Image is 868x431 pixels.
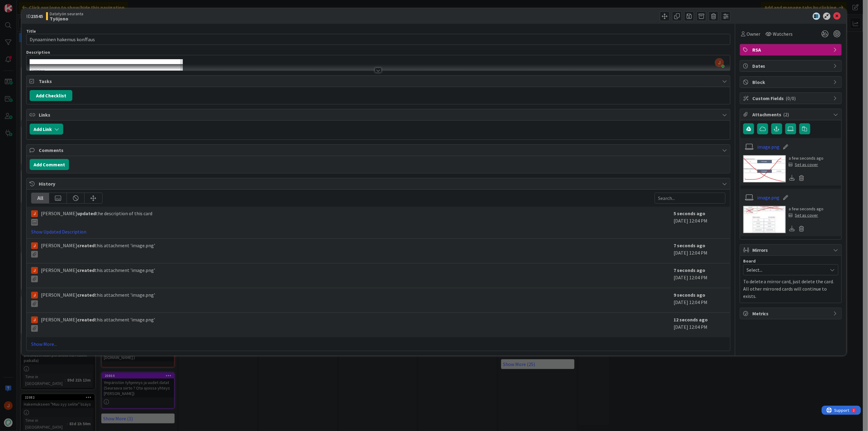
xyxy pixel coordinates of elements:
[31,242,38,249] img: JM
[41,291,155,307] span: [PERSON_NAME] this attachment 'image.png'
[789,161,818,168] div: Set as cover
[31,229,86,235] a: Show Updated Description
[39,180,719,187] span: History
[773,30,793,38] span: Watchers
[77,317,95,323] b: created
[752,310,830,317] span: Metrics
[30,124,63,135] button: Add Link
[674,242,705,248] b: 7 seconds ago
[39,147,719,154] span: Comments
[757,194,779,201] a: image.png
[743,278,838,300] p: To delete a mirror card, just delete the card. All other mirrored cards will continue to exists.
[674,266,725,285] div: [DATE] 12:04 PM
[26,28,36,34] label: Title
[13,1,28,8] span: Support
[752,78,830,86] span: Block
[747,266,825,274] span: Select...
[39,78,719,85] span: Tasks
[786,95,796,101] span: ( 0/0 )
[789,155,824,161] div: a few seconds ago
[752,95,830,102] span: Custom Fields
[655,193,725,204] input: Search...
[674,210,725,235] div: [DATE] 12:04 PM
[50,11,83,16] span: Datatyön seuranta
[752,246,830,254] span: Mirrors
[789,206,824,212] div: a few seconds ago
[31,340,725,348] a: Show More...
[31,292,38,299] img: JM
[41,316,155,332] span: [PERSON_NAME] this attachment 'image.png'
[32,2,33,7] div: 2
[674,267,705,273] b: 7 seconds ago
[77,267,95,273] b: created
[30,159,69,170] button: Add Comment
[31,317,38,323] img: JM
[31,13,43,19] b: 23545
[747,30,760,38] span: Owner
[715,58,724,67] img: AAcHTtdL3wtcyn1eGseKwND0X38ITvXuPg5_7r7WNcK5=s96-c
[674,210,705,216] b: 5 seconds ago
[789,225,796,233] div: Download
[752,62,830,70] span: Dates
[77,292,95,298] b: created
[41,210,152,226] span: [PERSON_NAME] the description of this card
[674,291,725,310] div: [DATE] 12:04 PM
[31,267,38,274] img: JM
[789,212,818,219] div: Set as cover
[26,13,43,20] span: ID
[26,49,50,55] span: Description
[743,259,756,263] span: Board
[77,210,96,216] b: updated
[757,143,779,150] a: image.png
[30,59,183,284] img: image.png
[752,46,830,53] span: RSA
[674,292,705,298] b: 9 seconds ago
[752,111,830,118] span: Attachments
[41,266,155,282] span: [PERSON_NAME] this attachment 'image.png'
[50,16,83,21] b: Työjono
[77,242,95,248] b: created
[674,242,725,260] div: [DATE] 12:04 PM
[41,242,155,258] span: [PERSON_NAME] this attachment 'image.png'
[39,111,719,118] span: Links
[783,111,789,118] span: ( 2 )
[674,317,708,323] b: 12 seconds ago
[674,316,725,334] div: [DATE] 12:04 PM
[26,34,730,45] input: type card name here...
[31,210,38,217] img: JM
[30,90,72,101] button: Add Checklist
[31,193,49,203] div: All
[789,174,796,182] div: Download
